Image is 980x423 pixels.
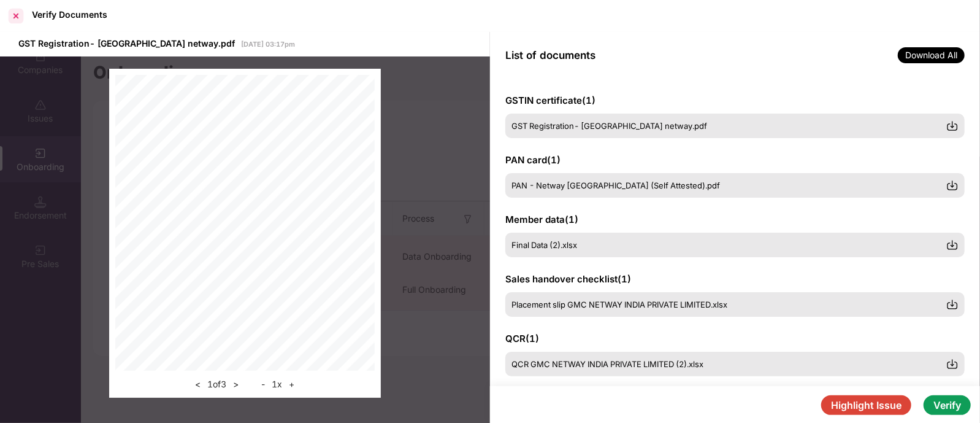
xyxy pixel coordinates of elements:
span: [DATE] 03:17pm [241,40,295,49]
img: svg+xml;base64,PHN2ZyBpZD0iRG93bmxvYWQtMzJ4MzIiIHhtbG5zPSJodHRwOi8vd3d3LnczLm9yZy8yMDAwL3N2ZyIgd2... [946,120,959,132]
button: Highlight Issue [821,395,911,415]
span: QCR GMC NETWAY INDIA PRIVATE LIMITED (2).xlsx [511,359,703,369]
img: svg+xml;base64,PHN2ZyBpZD0iRG93bmxvYWQtMzJ4MzIiIHhtbG5zPSJodHRwOi8vd3d3LnczLm9yZy8yMDAwL3N2ZyIgd2... [946,298,959,311]
div: 1 x [258,377,298,392]
span: Placement slip GMC NETWAY INDIA PRIVATE LIMITED.xlsx [511,300,727,309]
button: > [229,377,242,392]
img: svg+xml;base64,PHN2ZyBpZD0iRG93bmxvYWQtMzJ4MzIiIHhtbG5zPSJodHRwOi8vd3d3LnczLm9yZy8yMDAwL3N2ZyIgd2... [946,179,959,192]
span: GSTIN certificate ( 1 ) [505,95,595,106]
span: PAN - Netway [GEOGRAPHIC_DATA] (Self Attested).pdf [511,180,720,190]
img: svg+xml;base64,PHN2ZyBpZD0iRG93bmxvYWQtMzJ4MzIiIHhtbG5zPSJodHRwOi8vd3d3LnczLm9yZy8yMDAwL3N2ZyIgd2... [946,358,959,370]
span: Download All [898,47,965,63]
button: - [258,377,269,392]
span: GST Registration- [GEOGRAPHIC_DATA] netway.pdf [511,121,707,131]
button: + [285,377,298,392]
span: Final Data (2).xlsx [511,240,577,250]
div: Verify Documents [32,9,107,20]
span: Member data ( 1 ) [505,214,578,225]
img: svg+xml;base64,PHN2ZyBpZD0iRG93bmxvYWQtMzJ4MzIiIHhtbG5zPSJodHRwOi8vd3d3LnczLm9yZy8yMDAwL3N2ZyIgd2... [946,239,959,251]
button: Verify [924,395,971,415]
div: 1 of 3 [191,377,242,392]
span: QCR ( 1 ) [505,333,539,344]
span: Sales handover checklist ( 1 ) [505,273,631,285]
span: GST Registration- [GEOGRAPHIC_DATA] netway.pdf [18,38,235,49]
button: < [191,377,204,392]
span: PAN card ( 1 ) [505,154,561,166]
span: List of documents [505,49,595,61]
